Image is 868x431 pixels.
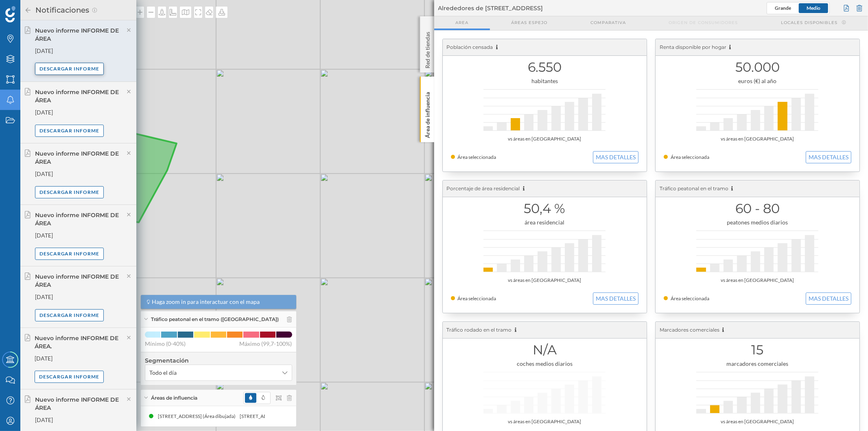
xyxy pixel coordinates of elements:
[593,151,638,163] button: MAS DETALLES
[451,201,638,216] h1: 50,4 %
[458,154,496,160] span: Área seleccionada
[455,20,468,26] span: Area
[664,360,851,368] div: marcadores comerciales
[35,334,121,350] div: Nuevo informe INFORME DE ÁREA.
[669,20,738,26] span: Origen de consumidores
[443,322,647,339] div: Tráfico rodado en el tramo
[806,151,851,163] button: MAS DETALLES
[451,418,638,426] div: vs áreas en [GEOGRAPHIC_DATA]
[240,412,321,420] div: [STREET_ADDRESS] (Área dibujada)
[664,342,851,358] h1: 15
[35,396,121,412] div: Nuevo informe INFORME DE ÁREA
[35,211,121,227] div: Nuevo informe INFORME DE ÁREA
[664,135,851,143] div: vs áreas en [GEOGRAPHIC_DATA]
[664,77,851,85] div: euros (€) al año
[781,20,837,26] span: Locales disponibles
[806,292,851,305] button: MAS DETALLES
[16,6,45,13] span: Soporte
[35,150,121,166] div: Nuevo informe INFORME DE ÁREA
[35,231,132,240] div: [DATE]
[5,6,15,22] img: Geoblink Logo
[152,298,260,306] span: Haga zoom in para interactuar con el mapa
[149,369,177,377] span: Todo el día
[664,218,851,226] div: peatones medios diarios
[807,5,820,11] span: Medio
[656,180,859,197] div: Tráfico peatonal en el tramo
[451,218,638,226] div: área residencial
[35,293,132,301] div: [DATE]
[32,4,92,17] h2: Notificaciones
[512,20,548,26] span: Áreas espejo
[458,295,496,301] span: Área seleccionada
[443,39,647,56] div: Población censada
[451,135,638,143] div: vs áreas en [GEOGRAPHIC_DATA]
[443,180,647,197] div: Porcentaje de área residencial
[656,322,859,339] div: Marcadores comerciales
[151,394,197,402] span: Áreas de influencia
[664,276,851,284] div: vs áreas en [GEOGRAPHIC_DATA]
[35,170,132,178] div: [DATE]
[664,418,851,426] div: vs áreas en [GEOGRAPHIC_DATA]
[35,47,132,55] div: [DATE]
[671,295,709,301] span: Área seleccionada
[451,59,638,75] h1: 6.550
[438,4,543,12] span: Alrededores de [STREET_ADDRESS]
[35,273,121,289] div: Nuevo informe INFORME DE ÁREA
[35,354,132,363] div: [DATE]
[451,360,638,368] div: coches medios diarios
[35,108,132,117] div: [DATE]
[664,201,851,216] h1: 60 - 80
[593,292,638,305] button: MAS DETALLES
[145,356,292,365] h4: Segmentación
[451,77,638,85] div: habitantes
[151,316,279,323] span: Tráfico peatonal en el tramo ([GEOGRAPHIC_DATA])
[664,59,851,75] h1: 50.000
[656,39,859,56] div: Renta disponible por hogar
[145,340,186,348] span: Mínimo (0-40%)
[35,88,121,104] div: Nuevo informe INFORME DE ÁREA
[423,89,431,138] p: Área de influencia
[775,5,791,11] span: Grande
[158,412,240,420] div: [STREET_ADDRESS] (Área dibujada)
[35,416,132,424] div: [DATE]
[35,26,121,43] div: Nuevo informe INFORME DE ÁREA
[590,20,626,26] span: Comparativa
[240,340,292,348] span: Máximo (99,7-100%)
[671,154,709,160] span: Área seleccionada
[423,29,431,68] p: Red de tiendas
[451,276,638,284] div: vs áreas en [GEOGRAPHIC_DATA]
[451,342,638,358] h1: N/A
